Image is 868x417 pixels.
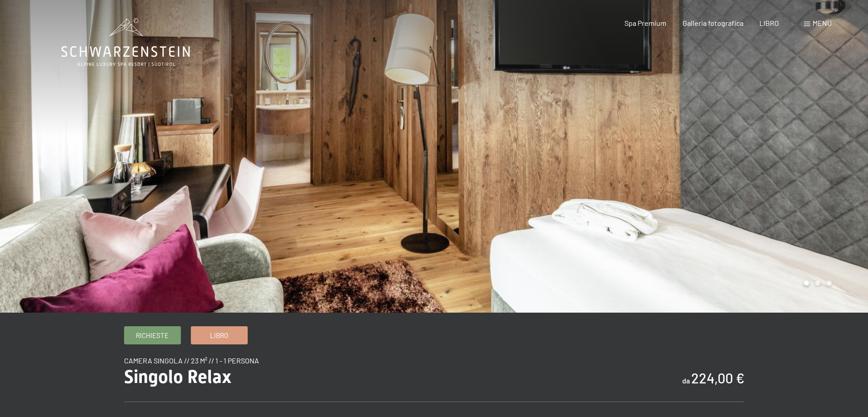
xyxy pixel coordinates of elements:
a: Richieste [125,327,180,344]
a: Libro [191,327,247,344]
font: Singolo Relax [124,366,231,388]
font: Richieste [136,331,169,339]
font: Camera singola // 23 m² // 1 - 1 persona [124,356,259,365]
a: Galleria fotografica [683,19,743,27]
font: menu [813,19,832,27]
a: Spa Premium [624,19,666,27]
a: LIBRO [759,19,779,27]
font: Libro [210,331,228,339]
font: da [682,376,690,385]
font: 224,00 € [691,370,744,386]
